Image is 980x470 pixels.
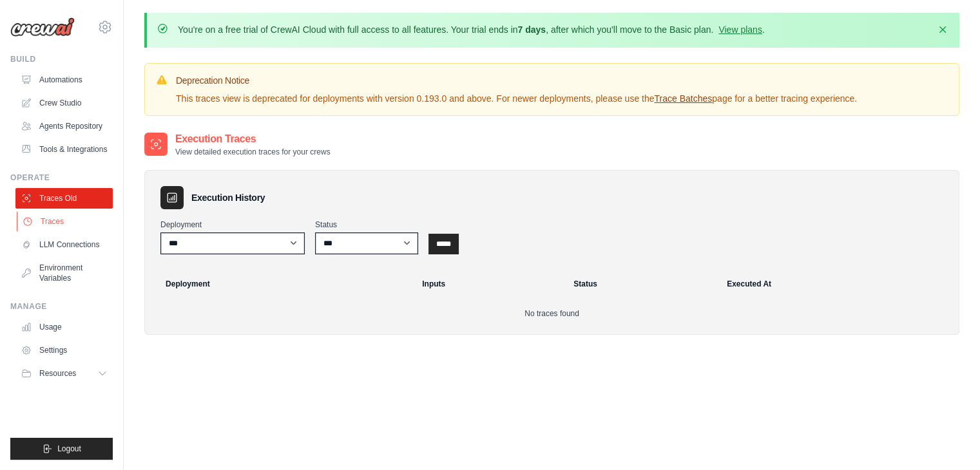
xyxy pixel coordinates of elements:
a: Traces Old [15,188,113,209]
h2: Execution Traces [175,131,331,147]
a: Crew Studio [15,93,113,113]
p: This traces view is deprecated for deployments with version 0.193.0 and above. For newer deployme... [176,92,857,105]
img: Logo [10,17,75,37]
th: Inputs [414,270,566,298]
a: Environment Variables [15,258,113,288]
th: Status [566,270,719,298]
button: Logout [10,438,113,460]
a: LLM Connections [15,234,113,255]
a: Traces [17,211,114,232]
div: Operate [10,173,113,183]
a: Trace Batches [654,93,712,104]
a: Settings [15,340,113,361]
strong: 7 days [517,24,546,35]
h3: Deprecation Notice [176,74,857,87]
p: View detailed execution traces for your crews [175,147,331,157]
a: Tools & Integrations [15,139,113,160]
label: Status [315,220,418,230]
a: Automations [15,70,113,90]
a: Agents Repository [15,116,113,136]
div: Manage [10,301,113,312]
button: Resources [15,363,113,384]
p: You're on a free trial of CrewAI Cloud with full access to all features. Your trial ends in , aft... [178,23,765,36]
a: View plans [718,24,762,35]
p: No traces found [160,308,943,319]
span: Logout [57,444,81,454]
h3: Execution History [191,191,265,204]
label: Deployment [160,220,305,230]
div: Build [10,54,113,64]
th: Deployment [150,270,414,298]
span: Resources [39,368,76,379]
th: Executed At [719,270,954,298]
a: Usage [15,317,113,337]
